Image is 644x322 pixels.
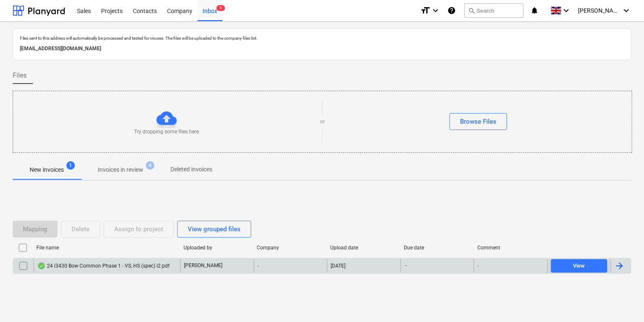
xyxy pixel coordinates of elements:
p: [PERSON_NAME] [184,262,222,269]
p: New invoices [30,165,64,174]
p: [EMAIL_ADDRESS][DOMAIN_NAME] [20,44,624,53]
p: Files sent to this address will automatically be processed and tested for viruses. The files will... [20,35,624,41]
p: Try dropping some files here [134,128,199,135]
p: Invoices in review [98,165,143,174]
i: format_size [420,5,430,16]
div: - [477,263,479,269]
i: Knowledge base [447,5,456,16]
span: 5 [216,5,225,11]
div: OCR finished [37,262,46,269]
div: Uploaded by [184,245,250,251]
span: search [468,7,475,14]
i: keyboard_arrow_down [621,5,631,16]
button: View [551,259,607,273]
div: Upload date [330,245,397,251]
div: [DATE] [331,263,345,269]
span: [PERSON_NAME] [578,7,620,14]
div: 24 i3430 Bow Common Phase 1 - VS, HS (spec) i2.pdf [37,262,170,269]
p: or [320,118,325,125]
span: 1 [66,161,75,170]
i: notifications [530,5,539,16]
span: - [404,262,408,269]
div: Comment [477,245,544,251]
iframe: Chat Widget [602,281,644,322]
i: keyboard_arrow_down [561,5,571,16]
button: Browse Files [449,113,507,130]
div: Company [257,245,324,251]
p: Deleted invoices [170,165,212,174]
button: View grouped files [177,221,251,238]
div: Browse Files [460,116,496,127]
i: keyboard_arrow_down [430,5,441,16]
span: 4 [146,161,154,170]
div: Due date [404,245,471,251]
span: Files [13,70,27,81]
div: Try dropping some files hereorBrowse Files [13,91,632,153]
div: View grouped files [188,224,241,235]
div: - [254,259,327,273]
div: File name [36,245,177,251]
div: View [573,261,585,271]
button: Search [464,3,523,18]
